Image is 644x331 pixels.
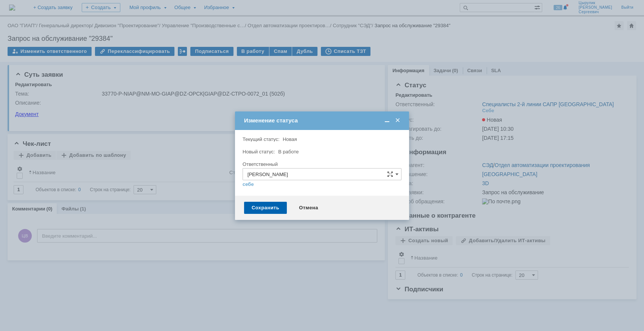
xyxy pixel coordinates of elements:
[244,117,401,124] div: Изменение статуса
[243,162,400,167] div: Ответственный
[383,117,391,124] span: Свернуть (Ctrl + M)
[283,136,297,142] span: Новая
[243,149,275,155] label: Новый статус:
[243,181,254,187] a: себе
[394,117,401,124] span: Закрыть
[387,171,393,177] span: Сложная форма
[278,149,299,155] span: В работе
[243,136,279,142] label: Текущий статус:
